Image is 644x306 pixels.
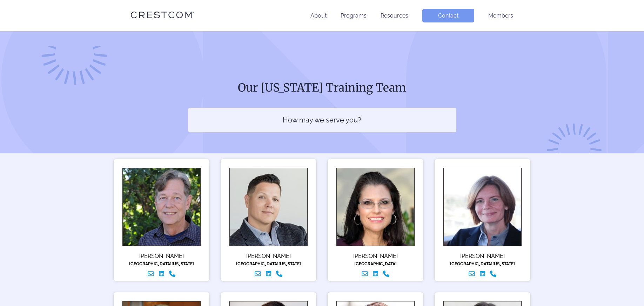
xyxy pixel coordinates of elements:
[310,12,327,19] a: About
[331,253,420,259] div: [PERSON_NAME]
[117,261,206,266] div: [GEOGRAPHIC_DATA][US_STATE]
[438,253,527,259] div: [PERSON_NAME]
[229,168,308,246] img: Ruiz
[422,9,474,22] a: Contact
[438,261,527,266] div: [GEOGRAPHIC_DATA][US_STATE]
[159,270,165,278] a: Linked In
[230,115,414,125] p: How may we serve you?
[169,270,175,278] a: Call
[341,12,367,19] a: Programs
[266,270,271,278] a: Linked In
[188,80,456,95] h1: Our [US_STATE] Training Team
[490,270,496,278] a: Call
[224,253,313,259] div: [PERSON_NAME]
[373,270,378,278] a: Linked In
[117,253,206,259] div: [PERSON_NAME]
[122,168,201,246] img: Seitz
[276,270,282,278] a: Call
[336,168,415,246] img: Connell
[362,270,368,278] a: Email
[480,270,485,278] a: Linked In
[383,270,389,278] a: Call
[224,261,313,266] div: [GEOGRAPHIC_DATA][US_STATE]
[255,270,261,278] a: Email
[488,12,513,19] a: Members
[148,270,154,278] a: Email
[381,12,408,19] a: Resources
[469,270,475,278] a: Email
[331,261,420,266] div: [GEOGRAPHIC_DATA]
[443,168,522,246] img: Wyatt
